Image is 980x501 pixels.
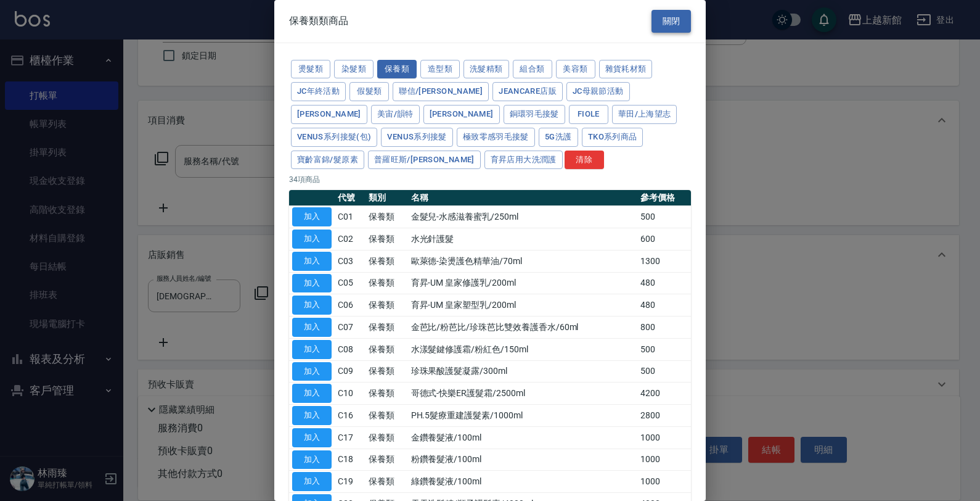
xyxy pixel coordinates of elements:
button: 加入 [292,428,332,447]
button: 燙髮類 [291,60,330,79]
td: 水漾髮鍵修護霜/粉紅色/150ml [408,338,637,360]
td: C19 [335,471,365,493]
td: 綠鑽養髮液/100ml [408,471,637,493]
button: JC年終活動 [291,82,346,101]
button: 保養類 [377,60,417,79]
td: 1000 [637,449,691,471]
button: 雜貨耗材類 [599,60,653,79]
td: 800 [637,317,691,339]
td: PH.5髮療重建護髮素/1000ml [408,405,637,427]
th: 類別 [365,190,408,206]
td: C05 [335,272,365,294]
button: 5G洗護 [539,128,578,147]
button: 寶齡富錦/髮原素 [291,151,364,170]
td: 保養類 [365,250,408,272]
button: 清除 [565,151,604,170]
td: C03 [335,250,365,272]
button: 極致零感羽毛接髮 [457,128,535,147]
td: 500 [637,206,691,228]
button: JC母親節活動 [566,82,630,101]
td: 保養類 [365,338,408,360]
button: 加入 [292,230,332,249]
p: 34 項商品 [289,174,691,185]
button: 加入 [292,384,332,403]
button: JeanCare店販 [492,82,563,101]
td: 水光針護髮 [408,228,637,251]
td: 金髮兒-水感滋養蜜乳/250ml [408,206,637,228]
td: 育昇-UM 皇家塑型乳/200ml [408,294,637,317]
td: 保養類 [365,206,408,228]
td: 1300 [637,250,691,272]
button: 染髮類 [334,60,374,79]
td: 480 [637,294,691,317]
td: 哥德式-快樂ER護髮霜/2500ml [408,383,637,405]
td: 珍珠果酸護髮凝露/300ml [408,360,637,383]
button: 聯信/[PERSON_NAME] [393,82,489,101]
button: 假髮類 [349,82,389,101]
span: 保養類類商品 [289,15,348,27]
button: 造型類 [420,60,460,79]
button: 加入 [292,362,332,381]
button: 組合類 [513,60,552,79]
td: 480 [637,272,691,294]
button: 洗髮精類 [463,60,509,79]
button: Venus系列接髮 [381,128,452,147]
button: [PERSON_NAME] [423,105,500,124]
td: 保養類 [365,405,408,427]
button: 加入 [292,274,332,293]
td: 4200 [637,383,691,405]
button: 普羅旺斯/[PERSON_NAME] [368,151,481,170]
td: 保養類 [365,449,408,471]
button: Venus系列接髮(包) [291,128,377,147]
button: 加入 [292,207,332,226]
button: FIOLE [569,105,608,124]
td: 保養類 [365,272,408,294]
button: 加入 [292,450,332,470]
button: 加入 [292,296,332,315]
td: 600 [637,228,691,251]
td: 歐萊德-染燙護色精華油/70ml [408,250,637,272]
td: 保養類 [365,317,408,339]
td: C16 [335,405,365,427]
button: TKO系列商品 [582,128,643,147]
button: 加入 [292,406,332,425]
th: 參考價格 [637,190,691,206]
td: 1000 [637,426,691,449]
td: C17 [335,426,365,449]
th: 名稱 [408,190,637,206]
td: C06 [335,294,365,317]
td: 保養類 [365,294,408,317]
td: 500 [637,338,691,360]
button: 華田/上海望志 [612,105,677,124]
td: 金鑽養髮液/100ml [408,426,637,449]
td: 保養類 [365,383,408,405]
button: 加入 [292,340,332,359]
td: C02 [335,228,365,251]
button: 銅環羽毛接髮 [504,105,565,124]
td: 育昇-UM 皇家修護乳/200ml [408,272,637,294]
button: 加入 [292,252,332,271]
button: 加入 [292,472,332,491]
button: 育昇店用大洗潤護 [484,151,563,170]
td: 保養類 [365,360,408,383]
td: C08 [335,338,365,360]
th: 代號 [335,190,365,206]
button: [PERSON_NAME] [291,105,367,124]
td: 保養類 [365,471,408,493]
button: 加入 [292,318,332,337]
td: C07 [335,317,365,339]
td: 500 [637,360,691,383]
button: 美容類 [556,60,595,79]
td: 2800 [637,405,691,427]
td: C18 [335,449,365,471]
td: 金芭比/粉芭比/珍珠芭比雙效養護香水/60ml [408,317,637,339]
td: C09 [335,360,365,383]
button: 美宙/韻特 [371,105,420,124]
td: C01 [335,206,365,228]
td: 保養類 [365,228,408,251]
td: C10 [335,383,365,405]
button: 關閉 [651,10,691,33]
td: 保養類 [365,426,408,449]
td: 粉鑽養髮液/100ml [408,449,637,471]
td: 1000 [637,471,691,493]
